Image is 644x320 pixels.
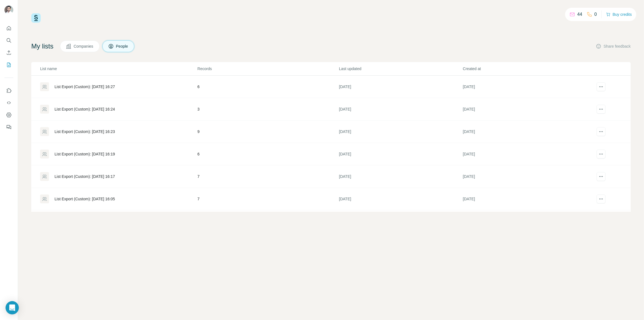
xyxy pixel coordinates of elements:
h4: My lists [31,42,53,51]
button: actions [597,172,606,181]
button: Feedback [4,122,13,132]
td: 6 [197,143,339,165]
td: [DATE] [339,76,463,98]
div: List Export (Custom): [DATE] 16:19 [55,151,115,157]
button: actions [597,150,606,158]
div: List Export (Custom): [DATE] 16:24 [55,106,115,112]
button: Quick start [4,23,13,33]
button: Share feedback [596,43,631,49]
td: [DATE] [339,121,463,143]
td: 7 [197,188,339,210]
span: People [116,43,129,49]
td: [DATE] [463,188,587,210]
div: List Export (Custom): [DATE] 16:05 [55,196,115,202]
button: actions [597,194,606,203]
td: 6 [197,76,339,98]
td: [DATE] [463,98,587,121]
div: List Export (Custom): [DATE] 16:17 [55,174,115,179]
img: Avatar [4,6,13,14]
button: Search [4,35,13,45]
p: Records [197,66,338,71]
p: Last updated [339,66,462,71]
td: [DATE] [463,143,587,165]
button: My lists [4,60,13,70]
td: 7 [197,165,339,188]
td: [DATE] [463,76,587,98]
td: [DATE] [339,210,463,233]
div: Open Intercom Messenger [6,301,19,314]
button: Use Surfe on LinkedIn [4,86,13,96]
td: 10 [197,210,339,233]
td: 9 [197,121,339,143]
td: [DATE] [339,188,463,210]
td: 3 [197,98,339,121]
td: [DATE] [339,143,463,165]
button: actions [597,127,606,136]
button: actions [597,105,606,114]
p: 0 [594,11,597,18]
button: Use Surfe API [4,98,13,108]
div: List Export (Custom): [DATE] 16:23 [55,129,115,134]
td: [DATE] [463,121,587,143]
button: Dashboard [4,110,13,120]
td: [DATE] [339,98,463,121]
button: actions [597,82,606,91]
p: 44 [577,11,582,18]
div: List Export (Custom): [DATE] 16:27 [55,84,115,89]
td: [DATE] [463,165,587,188]
p: List name [40,66,197,71]
p: Created at [463,66,586,71]
td: [DATE] [463,210,587,233]
td: [DATE] [339,165,463,188]
span: Companies [74,43,94,49]
img: Surfe Logo [31,13,41,23]
button: Enrich CSV [4,48,13,58]
button: Buy credits [606,11,632,18]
